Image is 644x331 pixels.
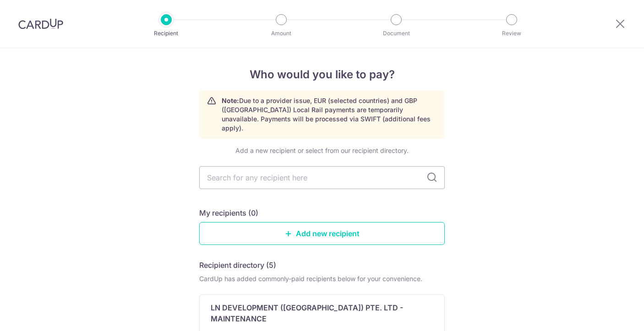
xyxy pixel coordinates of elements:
[222,96,437,133] p: Due to a provider issue, EUR (selected countries) and GBP ([GEOGRAPHIC_DATA]) Local Rail payments...
[199,166,445,189] input: Search for any recipient here
[199,222,445,245] a: Add new recipient
[199,260,276,271] h5: Recipient directory (5)
[211,302,422,324] p: LN DEVELOPMENT ([GEOGRAPHIC_DATA]) PTE. LTD - MAINTENANCE
[478,29,546,38] p: Review
[199,66,445,83] h4: Who would you like to pay?
[132,29,200,38] p: Recipient
[18,18,63,29] img: CardUp
[247,29,315,38] p: Amount
[199,207,258,218] h5: My recipients (0)
[199,146,445,155] div: Add a new recipient or select from our recipient directory.
[362,29,430,38] p: Document
[222,97,239,104] strong: Note:
[199,274,445,283] div: CardUp has added commonly-paid recipients below for your convenience.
